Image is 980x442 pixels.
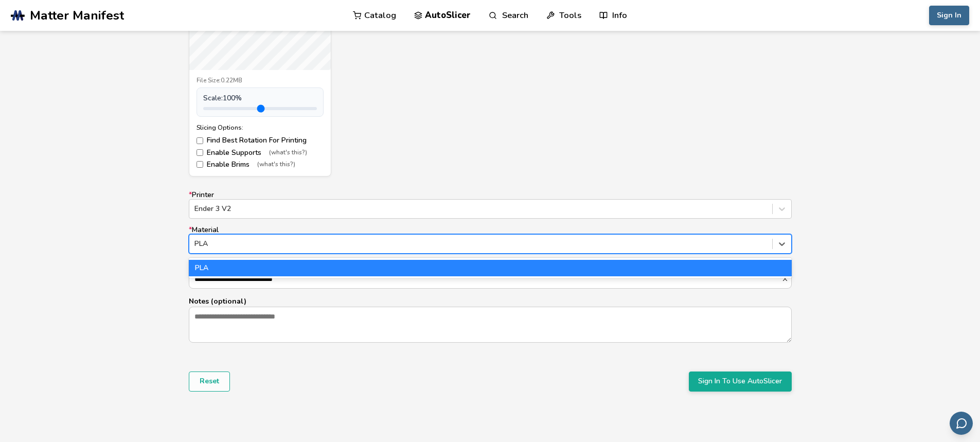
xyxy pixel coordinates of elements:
input: Find Best Rotation For Printing [197,137,203,144]
button: Sign In To Use AutoSlicer [689,372,792,391]
label: Enable Supports [197,149,324,157]
div: File Size: 0.22MB [197,77,324,84]
label: Material [189,226,792,254]
button: Send feedback via email [950,412,973,435]
label: Enable Brims [197,161,324,169]
span: Matter Manifest [30,8,124,23]
textarea: Notes (optional) [189,307,791,342]
p: Notes (optional) [189,296,792,307]
label: Printer [189,191,792,219]
input: Enable Supports(what's this?) [197,149,203,156]
div: PLA [189,260,792,276]
span: Scale: 100 % [203,94,242,102]
span: (what's this?) [257,161,295,168]
div: Slicing Options: [197,124,324,131]
button: Reset [189,372,230,391]
button: *Item Name [781,275,791,282]
button: Sign In [929,6,969,25]
input: *Item Name [189,270,781,288]
label: Find Best Rotation For Printing [197,136,324,145]
input: *MaterialPLAPLA [194,240,197,248]
span: (what's this?) [269,149,307,156]
input: Enable Brims(what's this?) [197,161,203,168]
